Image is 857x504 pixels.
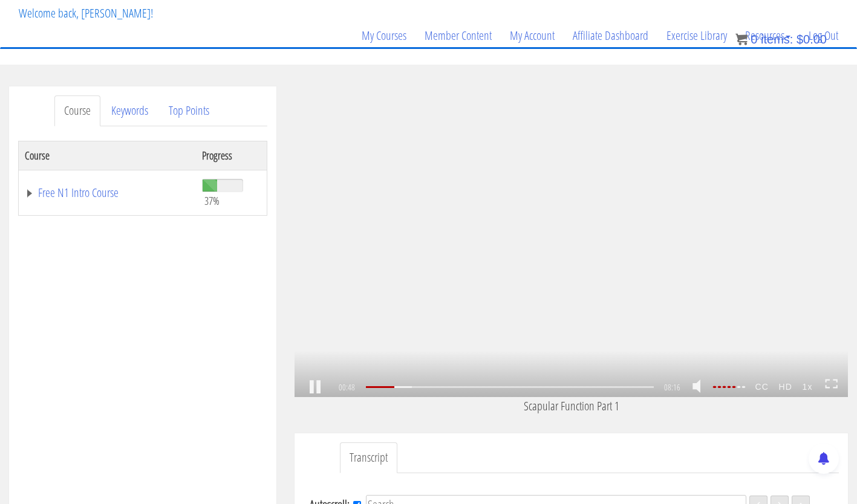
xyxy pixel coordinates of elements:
[774,378,797,397] strong: HD
[797,33,803,46] span: $
[415,7,501,65] a: Member Content
[735,33,748,45] img: icon11.png
[159,95,219,126] a: Top Points
[25,187,190,199] a: Free N1 Intro Course
[761,33,793,46] span: items:
[196,141,267,170] th: Progress
[664,383,680,392] span: 08:16
[295,397,848,415] p: Scapular Function Part 1
[204,194,220,207] span: 37%
[751,33,757,46] span: 0
[797,33,827,46] bdi: 0.00
[735,33,827,46] a: 0 items: $0.00
[337,383,356,392] span: 00:48
[340,442,397,473] a: Transcript
[800,7,847,65] a: Log Out
[750,378,774,397] strong: CC
[797,378,818,397] strong: 1x
[19,141,196,170] th: Course
[102,95,158,126] a: Keywords
[54,95,100,126] a: Course
[657,7,736,65] a: Exercise Library
[353,7,415,65] a: My Courses
[736,7,800,65] a: Resources
[564,7,657,65] a: Affiliate Dashboard
[501,7,564,65] a: My Account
